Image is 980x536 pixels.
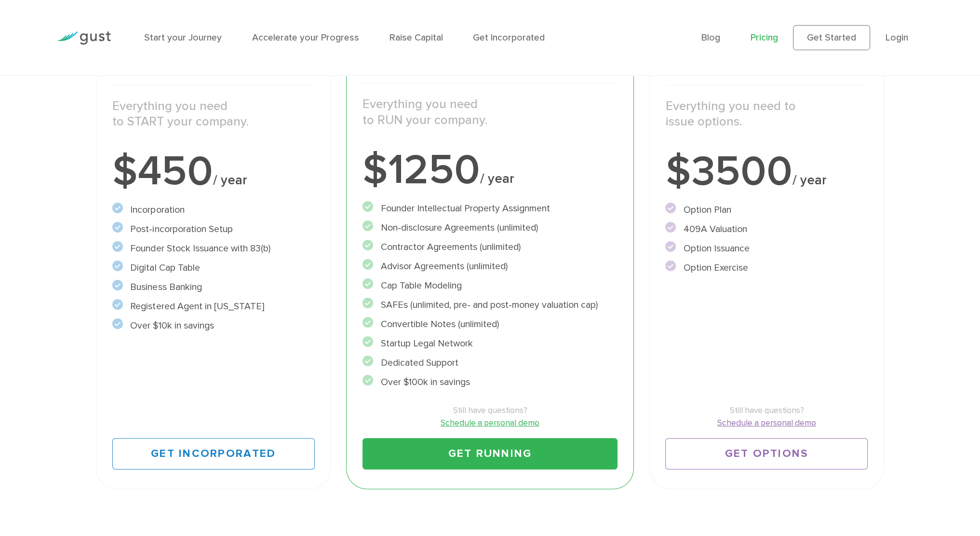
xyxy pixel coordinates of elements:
[112,241,315,255] li: Founder Stock Issuance with 83(b)
[252,32,359,43] a: Accelerate your Progress
[793,25,870,50] a: Get Started
[362,201,618,215] li: Founder Intellectual Property Assignment
[362,438,618,469] a: Get Running
[362,298,618,312] li: SAFEs (unlimited, pre- and post-money valuation cap)
[112,222,315,236] li: Post-incorporation Setup
[57,31,111,44] img: Gust Logo
[473,32,545,43] a: Get Incorporated
[362,404,618,417] span: Still have questions?
[144,32,222,43] a: Start your Journey
[665,438,868,469] a: Get Options
[112,151,315,192] div: $450
[362,375,618,389] li: Over $100k in savings
[362,220,618,234] li: Non-disclosure Agreements (unlimited)
[886,32,908,43] a: Login
[213,172,247,188] span: / year
[792,172,826,188] span: / year
[112,98,315,130] p: Everything you need to START your company.
[751,32,778,43] a: Pricing
[112,203,315,217] li: Incorporation
[362,96,618,128] p: Everything you need to RUN your company.
[112,438,315,469] a: Get Incorporated
[362,356,618,370] li: Dedicated Support
[665,98,868,130] p: Everything you need to issue options.
[362,317,618,331] li: Convertible Notes (unlimited)
[665,151,868,192] div: $3500
[480,171,514,187] span: / year
[389,32,443,43] a: Raise Capital
[112,299,315,313] li: Registered Agent in [US_STATE]
[665,222,868,236] li: 409A Valuation
[362,240,618,254] li: Contractor Agreements (unlimited)
[665,417,868,429] a: Schedule a personal demo
[701,32,720,43] a: Blog
[665,241,868,255] li: Option Issuance
[362,149,618,191] div: $1250
[112,261,315,275] li: Digital Cap Table
[362,278,618,292] li: Cap Table Modeling
[362,259,618,273] li: Advisor Agreements (unlimited)
[665,261,868,275] li: Option Exercise
[112,280,315,294] li: Business Banking
[665,203,868,217] li: Option Plan
[112,318,315,332] li: Over $10k in savings
[362,417,618,429] a: Schedule a personal demo
[362,336,618,350] li: Startup Legal Network
[665,404,868,417] span: Still have questions?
